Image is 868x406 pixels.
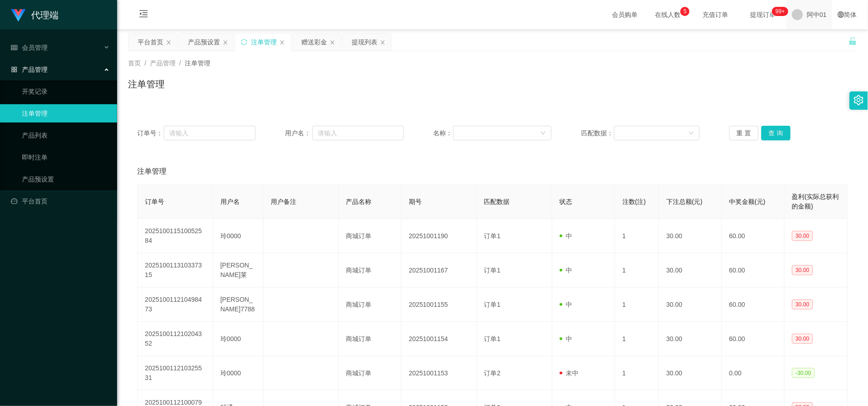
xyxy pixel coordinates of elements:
[312,126,403,140] input: 请输入
[402,253,477,288] td: 20251001167
[213,288,263,322] td: [PERSON_NAME]7788
[11,66,17,73] i: 图标： AppStore-O
[750,11,776,18] font: 提现订单
[655,11,680,18] font: 在线人数
[702,11,728,18] font: 充值订单
[402,219,477,253] td: 20251001190
[433,128,453,138] span: 名称：
[484,267,501,274] span: 订单1
[792,299,813,310] span: 30.00
[484,301,501,308] span: 订单1
[150,59,176,67] span: 产品管理
[792,368,815,378] span: -30.00
[566,301,573,308] font: 中
[566,335,573,342] font: 中
[138,33,163,51] div: 平台首页
[22,170,110,188] a: 产品预设置
[729,198,766,205] span: 中奖金额(元)
[138,253,213,288] td: 202510011310337315
[689,130,694,137] i: 图标： 向下
[684,7,687,16] p: 5
[722,356,785,390] td: 0.00
[792,193,839,210] span: 盈利(实际总获利的金额)
[138,288,213,322] td: 202510011210498473
[402,322,477,356] td: 20251001154
[541,130,546,137] i: 图标： 向下
[179,59,181,67] span: /
[484,335,501,342] span: 订单1
[137,128,164,138] span: 订单号：
[138,356,213,390] td: 202510011210325531
[339,288,402,322] td: 商城订单
[213,322,263,356] td: 玲0000
[615,356,659,390] td: 1
[838,11,844,18] i: 图标： global
[339,253,402,288] td: 商城订单
[31,0,59,30] h1: 代理端
[792,265,813,275] span: 30.00
[128,59,141,67] span: 首页
[301,33,327,51] div: 赠送彩金
[622,198,646,205] span: 注数(注)
[22,66,48,73] font: 产品管理
[11,9,26,22] img: logo.9652507e.png
[22,148,110,166] a: 即时注单
[581,128,614,138] span: 匹配数据：
[128,77,165,91] h1: 注单管理
[722,219,785,253] td: 60.00
[722,253,785,288] td: 60.00
[484,232,501,240] span: 订单1
[185,59,210,67] span: 注单管理
[615,219,659,253] td: 1
[11,11,59,18] a: 代理端
[722,322,785,356] td: 60.00
[615,322,659,356] td: 1
[659,288,722,322] td: 30.00
[566,267,573,274] font: 中
[680,7,690,16] sup: 5
[352,33,377,51] div: 提现列表
[145,59,146,67] span: /
[761,126,791,140] button: 查 询
[339,219,402,253] td: 商城订单
[22,104,110,123] a: 注单管理
[560,198,573,205] span: 状态
[659,356,722,390] td: 30.00
[402,356,477,390] td: 20251001153
[792,334,813,344] span: 30.00
[128,0,159,30] i: 图标： menu-fold
[666,198,702,205] span: 下注总额(元)
[339,322,402,356] td: 商城订单
[659,253,722,288] td: 30.00
[285,128,313,138] span: 用户名：
[220,198,240,205] span: 用户名
[615,288,659,322] td: 1
[484,369,501,377] span: 订单2
[11,44,17,51] i: 图标： table
[659,322,722,356] td: 30.00
[772,7,788,16] sup: 1211
[22,44,48,51] font: 会员管理
[188,33,220,51] div: 产品预设置
[145,198,164,205] span: 订单号
[22,126,110,144] a: 产品列表
[330,40,335,45] i: 图标： 关闭
[722,288,785,322] td: 60.00
[729,126,759,140] button: 重 置
[11,192,110,210] a: 图标： 仪表板平台首页
[339,356,402,390] td: 商城订单
[484,198,510,205] span: 匹配数据
[380,40,386,45] i: 图标： 关闭
[138,322,213,356] td: 202510011210204352
[849,37,857,45] i: 图标： 解锁
[166,40,171,45] i: 图标： 关闭
[566,232,573,240] font: 中
[854,95,864,105] i: 图标： 设置
[402,288,477,322] td: 20251001155
[346,198,372,205] span: 产品名称
[22,82,110,101] a: 开奖记录
[213,253,263,288] td: [PERSON_NAME]莱
[659,219,722,253] td: 30.00
[279,40,285,45] i: 图标： 关闭
[137,166,166,177] span: 注单管理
